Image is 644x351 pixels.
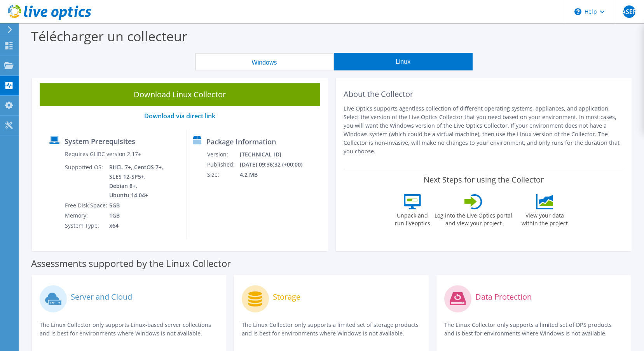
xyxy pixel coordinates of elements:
[144,112,215,120] a: Download via direct link
[109,221,165,231] td: x64
[344,104,624,156] p: Live Optics supports agentless collection of different operating systems, appliances, and applica...
[31,27,187,45] label: Télécharger un collecteur
[394,209,430,227] label: Unpack and run liveoptics
[195,53,334,70] button: Windows
[65,162,109,200] td: Supported OS:
[434,209,513,227] label: Log into the Live Optics portal and view your project
[574,8,581,15] svg: \n
[475,293,532,301] label: Data Protection
[242,321,421,338] p: The Linux Collector only supports a limited set of storage products and is best for environments ...
[65,221,109,231] td: System Type:
[65,200,109,211] td: Free Disk Space:
[65,211,109,221] td: Memory:
[71,293,132,301] label: Server and Cloud
[207,149,239,160] td: Version:
[239,149,312,160] td: [TECHNICAL_ID]
[40,321,218,338] p: The Linux Collector only supports Linux-based server collections and is best for environments whe...
[109,211,165,221] td: 1GB
[31,260,231,267] label: Assessments supported by the Linux Collector
[65,137,135,145] label: System Prerequisites
[40,83,320,106] a: Download Linux Collector
[65,150,141,158] label: Requires GLIBC version 2.17+
[444,321,623,338] p: The Linux Collector only supports a limited set of DPS products and is best for environments wher...
[109,162,165,200] td: RHEL 7+, CentOS 7+, SLES 12-SP5+, Debian 8+, Ubuntu 14.04+
[109,200,165,211] td: 5GB
[424,175,544,184] label: Next Steps for using the Collector
[239,170,312,180] td: 4.2 MB
[623,5,635,18] span: ASER
[206,138,276,146] label: Package Information
[334,53,473,70] button: Linux
[207,170,239,180] td: Size:
[273,293,300,301] label: Storage
[344,90,624,99] h2: About the Collector
[239,160,312,170] td: [DATE] 09:36:32 (+00:00)
[517,209,572,227] label: View your data within the project
[207,160,239,170] td: Published:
